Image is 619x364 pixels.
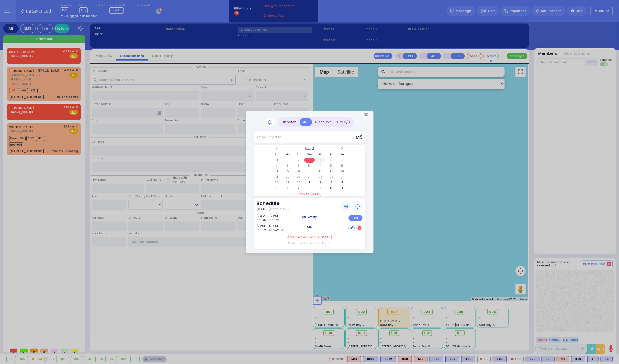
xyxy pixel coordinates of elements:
[272,186,282,191] td: 5
[364,112,368,117] button: Close
[283,163,293,168] td: 8
[312,118,334,126] div: Night Unit
[320,235,332,240] span: [DATE]
[272,152,282,157] th: Su
[294,152,304,157] th: Tu
[272,163,282,168] td: 7
[300,118,312,126] div: ALS
[304,180,315,185] td: 1
[337,152,347,157] th: Sa
[315,152,326,157] th: Th
[272,180,282,185] td: 28
[315,180,326,185] td: 2
[337,169,347,174] td: 20
[294,158,304,163] td: 2
[302,216,317,219] h5: Still empty
[341,147,343,151] span: Next Month
[315,174,326,180] td: 25
[283,169,293,174] td: 15
[294,169,304,174] td: 16
[288,241,331,245] label: Custom shifts are marked with
[256,218,279,222] span: 6:00AM - 6:00PM
[283,186,293,191] td: 6
[326,158,336,163] td: 5
[304,186,315,191] td: 8
[337,180,347,185] td: 4
[287,235,332,240] label: Add custom shift for
[304,158,315,163] td: 3
[272,174,282,180] td: 21
[294,163,304,168] td: 9
[326,163,336,168] td: 12
[283,180,293,185] td: 29
[304,174,315,180] td: 24
[326,169,336,174] td: 19
[283,158,293,163] td: 1
[281,228,284,232] a: Edit
[356,134,363,140] span: M9
[326,174,336,180] td: 26
[304,169,315,174] td: 17
[307,225,312,229] h5: M6
[315,163,326,168] td: 11
[304,152,315,157] th: We
[334,118,353,126] div: Fire N/U
[294,180,304,185] td: 30
[276,147,278,151] span: Previous Month
[256,201,290,206] h3: Schedule
[283,146,336,151] th: Select Month
[337,186,347,191] td: 11
[254,192,365,197] a: Back to [DATE]
[268,207,290,212] span: (י אלול תשפה)
[304,163,315,168] td: 10
[337,158,347,163] td: 6
[256,214,271,218] h6: 6 AM - 6 PM
[256,207,268,212] span: [DATE]
[315,169,326,174] td: 18
[283,174,293,180] td: 22
[283,152,293,157] th: Mo
[278,118,300,126] div: Dispatch
[348,215,363,221] div: Set
[315,186,326,191] td: 9
[326,180,336,185] td: 3
[326,152,336,157] th: Fr
[337,163,347,168] td: 13
[294,174,304,180] td: 23
[256,228,279,232] span: 6:00PM - 6:00AM
[337,174,347,180] td: 27
[326,186,336,191] td: 10
[315,158,326,163] td: 4
[294,186,304,191] td: 7
[256,135,282,139] div: Active Schedule
[256,224,271,228] h6: 6 PM - 6 AM
[272,169,282,174] td: 14
[272,158,282,163] td: 31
